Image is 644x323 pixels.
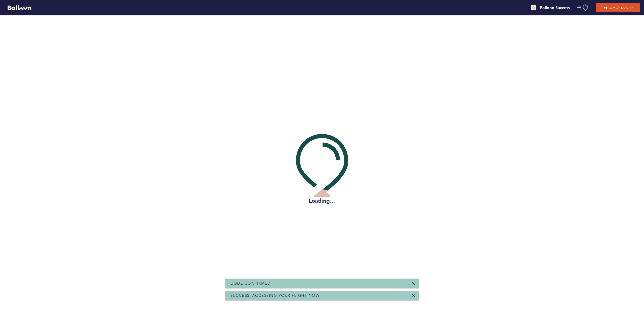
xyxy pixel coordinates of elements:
[225,291,419,300] div: Success! Accessing your flight now!
[225,279,419,288] div: Code Confirmed!
[596,3,640,12] button: Claim Your Account
[8,5,31,10] svg: Balloon
[577,5,589,11] button: Manage Account
[296,197,348,205] h2: Loading...
[540,5,570,11] h4: Balloon Success
[4,5,31,10] a: Balloon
